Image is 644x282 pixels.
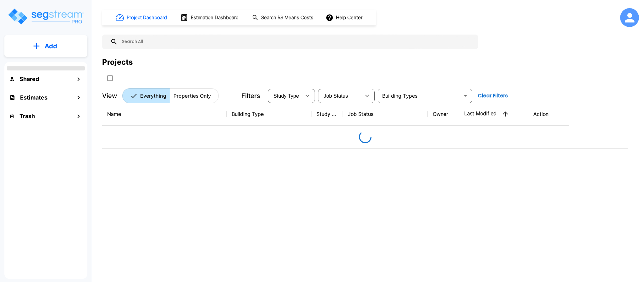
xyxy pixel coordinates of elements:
[113,11,170,24] button: Project Dashboard
[19,112,35,120] h1: Trash
[319,87,361,105] div: Select
[45,41,57,51] p: Add
[102,57,133,68] div: Projects
[102,103,227,126] th: Name
[170,88,219,103] button: Properties Only
[528,103,569,126] th: Action
[19,75,39,83] h1: Shared
[311,103,343,126] th: Study Type
[122,88,170,103] button: Everything
[324,93,348,99] span: Job Status
[20,93,47,102] h1: Estimates
[380,91,460,100] input: Building Types
[127,14,167,21] h1: Project Dashboard
[227,103,311,126] th: Building Type
[140,92,166,100] p: Everything
[191,14,239,21] h1: Estimation Dashboard
[4,37,87,55] button: Add
[118,35,475,49] input: Search All
[324,12,365,24] button: Help Center
[178,11,242,24] button: Estimation Dashboard
[122,88,219,103] div: Platform
[241,91,260,100] p: Filters
[269,87,301,105] div: Select
[250,12,317,24] button: Search RS Means Costs
[261,14,313,21] h1: Search RS Means Costs
[475,89,510,102] button: Clear Filters
[7,8,84,25] img: Logo
[173,92,211,100] p: Properties Only
[459,103,528,126] th: Last Modified
[102,91,117,100] p: View
[428,103,459,126] th: Owner
[273,93,299,99] span: Study Type
[104,72,116,84] button: SelectAll
[343,103,428,126] th: Job Status
[461,91,470,100] button: Open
